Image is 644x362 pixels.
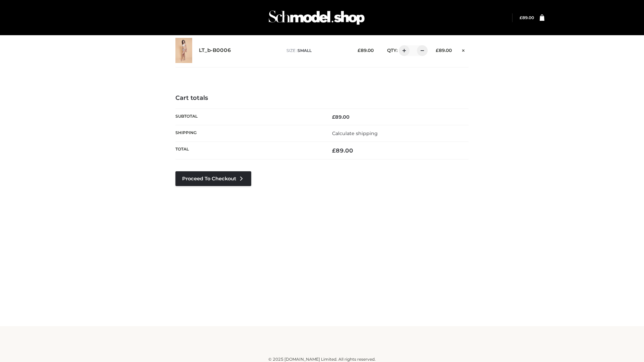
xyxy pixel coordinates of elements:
a: Proceed to Checkout [175,171,251,186]
bdi: 89.00 [332,147,353,154]
div: QTY: [380,45,425,56]
span: £ [332,114,335,120]
a: £89.00 [520,15,534,20]
span: SMALL [298,48,312,53]
p: size : [286,48,347,54]
a: Calculate shipping [332,130,378,136]
span: £ [520,15,522,20]
bdi: 89.00 [332,114,350,120]
span: £ [436,48,439,53]
bdi: 89.00 [520,15,534,20]
bdi: 89.00 [358,48,374,53]
span: £ [358,48,361,53]
a: Remove this item [459,45,469,54]
th: Subtotal [175,109,322,125]
th: Total [175,142,322,160]
span: £ [332,147,336,154]
bdi: 89.00 [436,48,452,53]
img: Schmodel Admin 964 [266,4,367,31]
h4: Cart totals [175,95,469,102]
th: Shipping [175,125,322,141]
a: LT_b-B0006 [199,47,231,54]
